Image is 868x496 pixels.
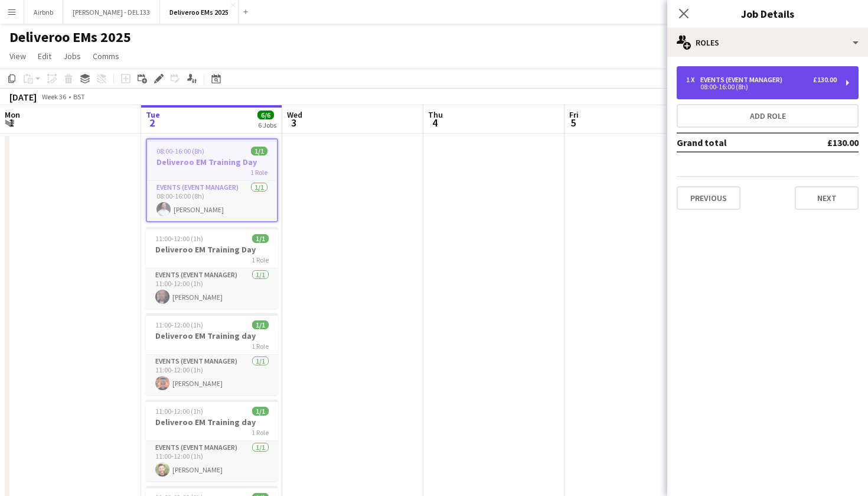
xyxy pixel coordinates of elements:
[146,313,278,395] app-job-card: 11:00-12:00 (1h)1/1Deliveroo EM Training day1 RoleEvents (Event Manager)1/111:00-12:00 (1h)[PERSO...
[155,320,203,329] span: 11:00-12:00 (1h)
[9,28,131,46] h1: Deliveroo EMs 2025
[567,116,579,129] span: 5
[788,133,859,152] td: £130.00
[147,157,277,167] h3: Deliveroo EM Training Day
[252,407,269,416] span: 1/1
[251,147,267,155] span: 1/1
[146,355,278,395] app-card-role: Events (Event Manager)1/111:00-12:00 (1h)[PERSON_NAME]
[258,121,276,129] div: 6 Jobs
[252,234,269,243] span: 1/1
[39,92,68,101] span: Week 36
[3,116,20,129] span: 1
[677,104,859,128] button: Add role
[146,400,278,481] app-job-card: 11:00-12:00 (1h)1/1Deliveroo EM Training day1 RoleEvents (Event Manager)1/111:00-12:00 (1h)[PERSO...
[428,109,443,120] span: Thu
[33,48,56,64] a: Edit
[287,109,302,120] span: Wed
[63,51,81,61] span: Jobs
[155,407,203,416] span: 11:00-12:00 (1h)
[146,227,278,309] app-job-card: 11:00-12:00 (1h)1/1Deliveroo EM Training Day1 RoleEvents (Event Manager)1/111:00-12:00 (1h)[PERSO...
[63,1,160,24] button: [PERSON_NAME] - DEL133
[146,244,278,255] h3: Deliveroo EM Training Day
[667,28,868,57] div: Roles
[146,330,278,341] h3: Deliveroo EM Training day
[795,186,859,210] button: Next
[252,255,269,264] span: 1 Role
[88,48,124,64] a: Comms
[426,116,443,129] span: 4
[58,48,86,64] a: Jobs
[146,268,278,309] app-card-role: Events (Event Manager)1/111:00-12:00 (1h)[PERSON_NAME]
[569,109,579,120] span: Fri
[667,6,868,21] h3: Job Details
[147,181,277,221] app-card-role: Events (Event Manager)1/108:00-16:00 (8h)[PERSON_NAME]
[813,76,837,84] div: £130.00
[5,109,20,120] span: Mon
[146,109,160,120] span: Tue
[677,133,788,152] td: Grand total
[38,51,51,61] span: Edit
[252,342,269,351] span: 1 Role
[9,51,26,61] span: View
[146,138,278,222] app-job-card: 08:00-16:00 (8h)1/1Deliveroo EM Training Day1 RoleEvents (Event Manager)1/108:00-16:00 (8h)[PERSO...
[700,76,787,84] div: Events (Event Manager)
[686,84,837,90] div: 08:00-16:00 (8h)
[9,91,37,103] div: [DATE]
[146,417,278,427] h3: Deliveroo EM Training day
[252,428,269,437] span: 1 Role
[160,1,239,24] button: Deliveroo EMs 2025
[686,76,700,84] div: 1 x
[146,441,278,481] app-card-role: Events (Event Manager)1/111:00-12:00 (1h)[PERSON_NAME]
[252,320,269,329] span: 1/1
[677,186,740,210] button: Previous
[156,147,204,155] span: 08:00-16:00 (8h)
[144,116,160,129] span: 2
[73,92,85,101] div: BST
[285,116,302,129] span: 3
[250,168,267,177] span: 1 Role
[93,51,119,61] span: Comms
[257,111,274,119] span: 6/6
[5,48,31,64] a: View
[24,1,63,24] button: Airbnb
[155,234,203,243] span: 11:00-12:00 (1h)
